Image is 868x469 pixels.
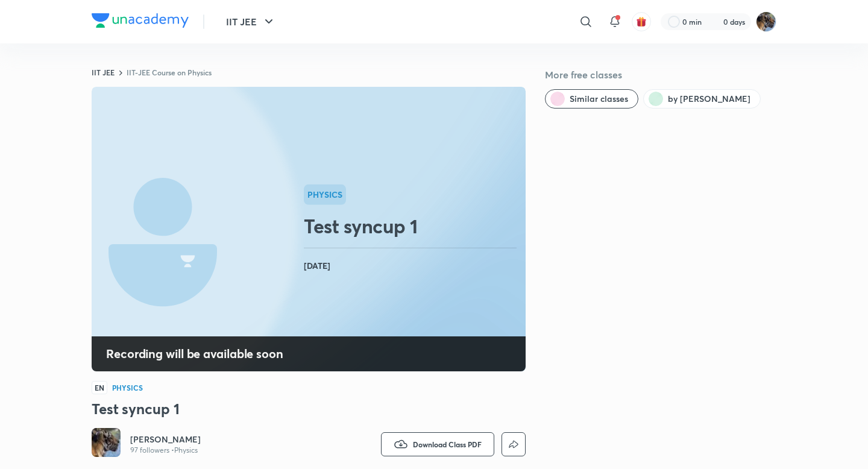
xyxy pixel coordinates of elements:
[545,68,776,82] h5: More free classes
[756,11,776,32] img: Chayan Mehta
[92,68,115,77] a: IIT JEE
[92,428,121,457] img: Avatar
[632,12,651,31] button: avatar
[570,93,628,105] span: Similar classes
[643,89,761,109] button: by Chayan Mehta
[636,16,647,27] img: avatar
[92,399,526,418] h3: Test syncup 1
[127,68,212,77] a: IIT-JEE Course on Physics
[381,432,494,456] button: Download Class PDF
[130,433,201,445] a: [PERSON_NAME]
[112,384,143,391] h4: Physics
[709,16,721,28] img: streak
[92,381,107,394] span: EN
[304,258,521,274] h4: [DATE]
[413,439,482,449] span: Download Class PDF
[92,428,121,460] a: Avatar
[106,346,283,362] h4: Recording will be available soon
[92,13,189,28] img: Company Logo
[219,10,283,34] button: IIT JEE
[92,13,189,31] a: Company Logo
[130,445,201,455] p: 97 followers • Physics
[545,89,638,109] button: Similar classes
[304,214,521,238] h2: Test syncup 1
[668,93,750,105] span: by Chayan Mehta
